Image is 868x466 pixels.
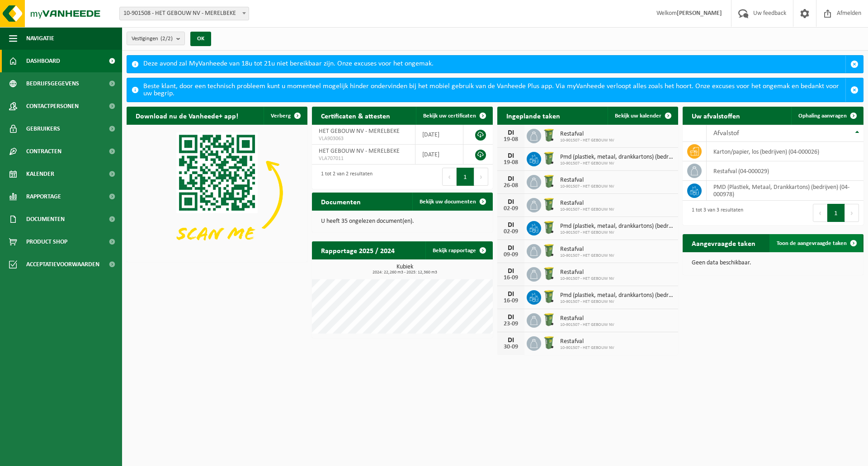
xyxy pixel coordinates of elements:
button: Next [845,204,859,222]
div: 19-08 [502,137,520,143]
span: 10-901508 - HET GEBOUW NV - MERELBEKE [120,7,249,20]
p: U heeft 35 ongelezen document(en). [321,218,484,225]
span: 10-901507 - HET GEBOUW NV [560,207,614,212]
span: 10-901507 - HET GEBOUW NV [560,276,614,282]
a: Toon de aangevraagde taken [769,234,863,252]
img: WB-0240-HPE-GN-51 [541,197,557,212]
div: DI [502,291,520,298]
h2: Ingeplande taken [497,107,569,124]
img: WB-0240-HPE-GN-51 [541,220,557,235]
img: WB-0240-HPE-GN-51 [541,174,557,189]
h2: Rapportage 2025 / 2024 [312,241,404,259]
span: Restafval [560,315,614,322]
span: 10-901507 - HET GEBOUW NV [560,322,614,328]
img: WB-0240-HPE-GN-51 [541,127,557,143]
h2: Certificaten & attesten [312,107,399,124]
span: Vestigingen [132,32,173,46]
span: Pmd (plastiek, metaal, drankkartons) (bedrijven) [560,154,674,161]
span: Restafval [560,131,614,138]
div: DI [502,245,520,252]
count: (2/2) [160,36,173,42]
a: Ophaling aanvragen [791,107,863,125]
span: Product Shop [26,231,67,253]
span: Pmd (plastiek, metaal, drankkartons) (bedrijven) [560,223,674,230]
button: Previous [442,168,457,186]
button: Vestigingen(2/2) [127,32,185,45]
td: karton/papier, los (bedrijven) (04-000026) [707,142,863,161]
img: Download de VHEPlus App [127,125,307,260]
div: 19-08 [502,160,520,166]
span: Verberg [271,113,291,119]
h3: Kubiek [316,264,493,275]
div: Deze avond zal MyVanheede van 18u tot 21u niet bereikbaar zijn. Onze excuses voor het ongemak. [143,56,845,73]
div: 23-09 [502,321,520,327]
img: WB-0240-HPE-GN-51 [541,312,557,327]
span: 10-901507 - HET GEBOUW NV [560,161,674,166]
span: Rapportage [26,185,61,208]
button: Next [474,168,488,186]
span: Bekijk uw documenten [420,199,476,205]
span: Dashboard [26,50,60,72]
span: Contactpersonen [26,95,79,118]
span: Bekijk uw kalender [615,113,661,119]
div: 09-09 [502,252,520,258]
div: 1 tot 2 van 2 resultaten [316,167,373,187]
div: Beste klant, door een technisch probleem kunt u momenteel mogelijk hinder ondervinden bij het mob... [143,78,845,102]
p: Geen data beschikbaar. [692,260,854,266]
a: Bekijk uw documenten [412,193,492,211]
span: Restafval [560,246,614,253]
button: 1 [457,168,474,186]
span: 10-901507 - HET GEBOUW NV [560,230,674,235]
button: 1 [827,204,845,222]
div: DI [502,221,520,229]
img: WB-0240-HPE-GN-51 [541,151,557,166]
span: 10-901507 - HET GEBOUW NV [560,184,614,189]
td: [DATE] [415,145,463,165]
span: HET GEBOUW NV - MERELBEKE [319,148,400,155]
button: OK [190,32,211,46]
td: [DATE] [415,125,463,145]
div: 1 tot 3 van 3 resultaten [687,203,743,223]
span: Gebruikers [26,118,60,140]
span: Restafval [560,338,614,345]
div: 02-09 [502,229,520,235]
h2: Download nu de Vanheede+ app! [127,107,247,124]
span: 10-901508 - HET GEBOUW NV - MERELBEKE [119,7,249,20]
h2: Documenten [312,193,370,210]
img: WB-0240-HPE-GN-51 [541,243,557,258]
span: Restafval [560,177,614,184]
div: DI [502,268,520,275]
span: 2024: 22,260 m3 - 2025: 12,360 m3 [316,270,493,275]
div: DI [502,337,520,344]
span: Kalender [26,163,54,185]
span: Contracten [26,140,61,163]
img: WB-0240-HPE-GN-51 [541,289,557,304]
a: Bekijk rapportage [425,241,492,259]
td: PMD (Plastiek, Metaal, Drankkartons) (bedrijven) (04-000978) [707,181,863,201]
div: 30-09 [502,344,520,350]
div: DI [502,314,520,321]
img: WB-0240-HPE-GN-51 [541,266,557,281]
button: Verberg [264,107,307,125]
span: 10-901507 - HET GEBOUW NV [560,138,614,143]
div: 26-08 [502,183,520,189]
div: DI [502,152,520,160]
h2: Uw afvalstoffen [683,107,749,124]
td: restafval (04-000029) [707,161,863,181]
span: VLA707011 [319,155,408,162]
span: Documenten [26,208,65,231]
span: VLA903063 [319,135,408,142]
span: HET GEBOUW NV - MERELBEKE [319,128,400,135]
img: WB-0240-HPE-GN-51 [541,335,557,350]
span: Navigatie [26,27,54,50]
div: 16-09 [502,275,520,281]
span: Afvalstof [713,130,739,137]
span: Pmd (plastiek, metaal, drankkartons) (bedrijven) [560,292,674,299]
div: DI [502,129,520,137]
span: Restafval [560,269,614,276]
div: 02-09 [502,206,520,212]
div: 16-09 [502,298,520,304]
span: 10-901507 - HET GEBOUW NV [560,345,614,351]
div: DI [502,175,520,183]
a: Bekijk uw kalender [608,107,677,125]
